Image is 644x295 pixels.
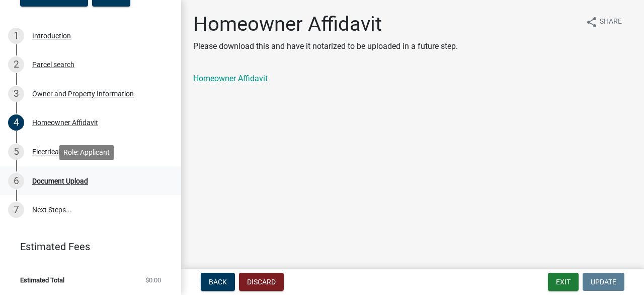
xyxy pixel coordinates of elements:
div: Document Upload [32,178,88,185]
span: Update [591,278,616,286]
p: Please download this and have it notarized to be uploaded in a future step. [193,40,458,52]
div: Owner and Property Information [32,90,134,97]
div: 4 [8,114,24,131]
button: shareShare [578,12,630,32]
div: 2 [8,56,24,73]
div: 3 [8,86,24,102]
div: Parcel search [32,61,74,68]
h1: Homeowner Affidavit [193,12,458,36]
div: Electrical [32,148,60,155]
span: Back [209,278,227,286]
div: Role: Applicant [59,145,114,160]
a: Estimated Fees [8,237,165,257]
button: Update [583,273,624,291]
span: Share [600,16,622,28]
div: Introduction [32,32,71,39]
a: Homeowner Affidavit [193,74,268,83]
div: 1 [8,28,24,44]
span: Estimated Total [20,277,64,283]
i: share [586,16,598,28]
div: 7 [8,202,24,218]
button: Exit [548,273,579,291]
div: 5 [8,144,24,160]
div: Homeowner Affidavit [32,119,98,126]
button: Discard [239,273,284,291]
span: $0.00 [145,277,161,283]
button: Back [201,273,235,291]
div: 6 [8,173,24,189]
